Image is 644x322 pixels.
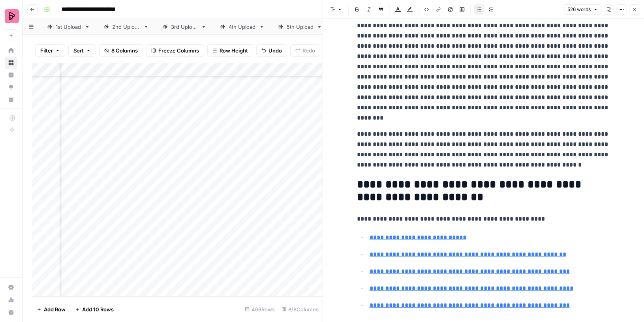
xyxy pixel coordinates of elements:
button: Freeze Columns [146,44,204,57]
button: Help + Support [5,306,17,319]
span: Undo [268,47,282,54]
button: Add Row [32,303,70,316]
span: Freeze Columns [158,47,199,54]
span: 526 words [567,6,591,13]
button: 526 words [564,4,601,15]
span: Redo [302,47,315,54]
button: Redo [290,44,320,57]
div: 4th Upload [229,23,256,31]
div: 469 Rows [242,303,278,316]
a: 4th Upload [213,19,271,35]
span: Filter [40,47,53,54]
button: Filter [35,44,65,57]
div: 2nd Upload [112,23,140,31]
span: Add Row [44,305,66,313]
a: Home [5,44,17,57]
span: Row Height [220,47,248,54]
a: Browse [5,56,17,69]
button: Undo [256,44,287,57]
img: Preply Logo [5,9,19,23]
a: Usage [5,294,17,306]
span: 8 Columns [111,47,138,54]
button: Sort [68,44,96,57]
button: Workspace: Preply [5,6,17,26]
a: 1st Upload [40,19,97,35]
span: Sort [73,47,84,54]
div: 1st Upload [56,23,81,31]
button: Add 10 Rows [70,303,118,316]
div: 8/8 Columns [278,303,322,316]
a: Settings [5,281,17,294]
span: Add 10 Rows [82,305,114,313]
a: 2nd Upload [97,19,156,35]
a: 5th Upload [271,19,329,35]
a: Your Data [5,93,17,106]
button: Row Height [207,44,253,57]
div: 3rd Upload [171,23,198,31]
a: Insights [5,69,17,81]
a: Opportunities [5,81,17,94]
button: 8 Columns [99,44,143,57]
div: 5th Upload [287,23,314,31]
a: 3rd Upload [156,19,213,35]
